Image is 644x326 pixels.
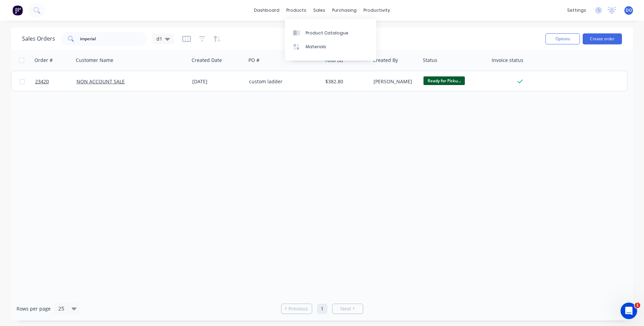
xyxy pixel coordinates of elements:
[12,5,23,15] img: Factory
[192,57,222,64] div: Created Date
[333,305,363,312] a: Next page
[80,32,147,46] input: Search...
[35,71,76,92] a: 23420
[329,5,360,15] div: purchasing
[374,78,416,85] div: [PERSON_NAME]
[545,33,580,44] button: Options
[17,305,51,312] span: Rows per page
[34,57,53,64] div: Order #
[635,303,640,308] span: 1
[248,57,259,64] div: PO #
[325,78,366,85] div: $382.80
[35,78,49,85] span: 23420
[583,33,622,44] button: Create order
[621,303,637,319] iframe: Intercom live chat
[360,5,393,15] div: productivity
[282,305,312,312] a: Previous page
[626,7,632,13] span: DO
[285,26,376,40] a: Product Catalogue
[156,35,162,42] span: d1
[283,5,310,15] div: products
[76,78,125,85] a: NON ACCOUNT SALE
[564,5,590,15] div: settings
[249,78,316,85] div: custom ladder
[22,35,55,42] h1: Sales Orders
[373,57,398,64] div: Created By
[306,44,326,50] div: Materials
[192,78,244,85] div: [DATE]
[251,5,283,15] a: dashboard
[317,304,327,314] a: Page 1 is your current page
[285,40,376,54] a: Materials
[278,304,366,314] ul: Pagination
[492,57,523,64] div: Invoice status
[288,305,308,312] span: Previous
[306,30,348,36] div: Product Catalogue
[76,57,113,64] div: Customer Name
[423,76,465,85] span: Ready for Picku...
[310,5,329,15] div: sales
[423,57,437,64] div: Status
[340,305,351,312] span: Next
